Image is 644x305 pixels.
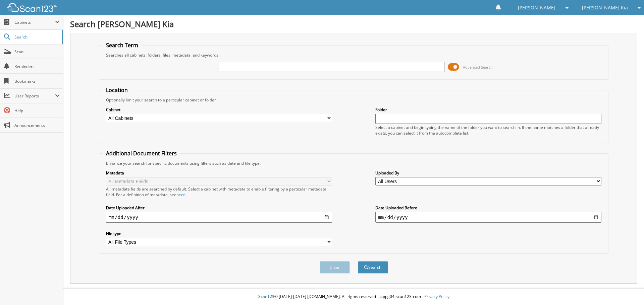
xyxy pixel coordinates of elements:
span: Scan [14,49,60,55]
button: Clear [320,261,350,274]
div: Enhance your search for specific documents using filters such as date and file type. [103,160,605,166]
div: Optionally limit your search to a particular cabinet or folder [103,97,605,103]
label: Folder [375,107,601,112]
span: User Reports [14,93,55,99]
a: here [176,192,185,198]
span: Advanced Search [463,65,493,70]
button: Search [358,261,388,274]
legend: Search Term [103,42,142,49]
input: end [375,212,601,223]
img: scan123-logo-white.svg [7,3,57,12]
span: Reminders [14,64,60,69]
div: Select a cabinet and begin typing the name of the folder you want to search in. If the name match... [375,125,601,136]
h1: Search [PERSON_NAME] Kia [70,18,637,29]
legend: Additional Document Filters [103,150,180,157]
span: Help [14,108,60,113]
div: © [DATE]-[DATE] [DOMAIN_NAME]. All rights reserved | appg04-scan123-com | [63,289,644,305]
div: All metadata fields are searched by default. Select a cabinet with metadata to enable filtering b... [106,186,332,198]
span: Bookmarks [14,78,60,84]
span: Announcements [14,123,60,128]
div: Searches all cabinets, folders, files, metadata, and keywords [103,52,605,58]
a: Privacy Policy [424,294,449,299]
span: Cabinets [14,19,55,25]
iframe: Chat Widget [610,273,644,305]
label: Cabinet [106,107,332,112]
span: Scan123 [258,294,274,299]
label: Date Uploaded After [106,205,332,211]
label: Date Uploaded Before [375,205,601,211]
span: [PERSON_NAME] Kia [582,6,628,10]
span: [PERSON_NAME] [518,6,555,10]
span: Search [14,34,59,40]
label: Metadata [106,170,332,176]
input: start [106,212,332,223]
label: File type [106,231,332,236]
label: Uploaded By [375,170,601,176]
legend: Location [103,86,131,94]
